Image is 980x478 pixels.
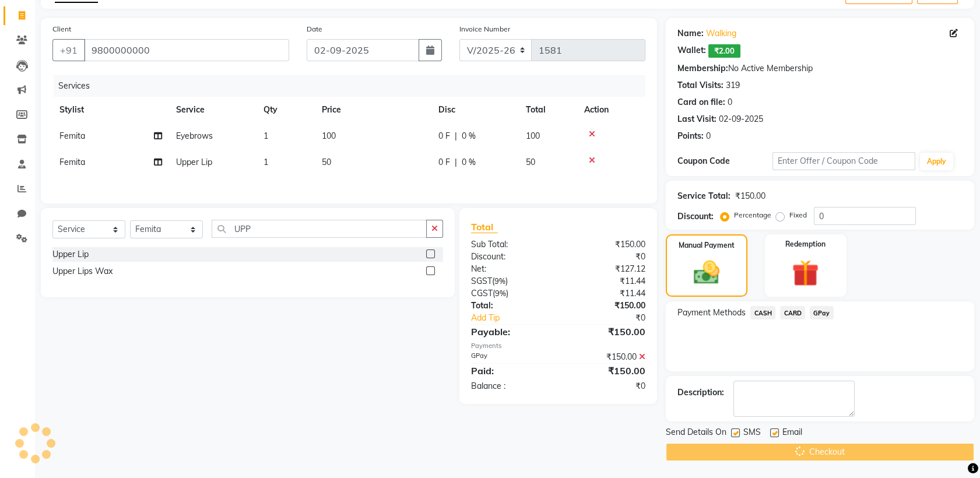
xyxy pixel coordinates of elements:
div: 02-09-2025 [719,113,763,125]
div: ₹0 [559,380,655,392]
th: Price [315,97,431,123]
span: SMS [743,426,761,441]
label: Client [52,24,71,34]
div: Wallet: [677,44,706,58]
th: Total [519,97,577,123]
span: 0 F [438,156,450,168]
div: Balance : [462,380,559,392]
span: 9% [495,289,506,298]
div: ( ) [462,275,559,287]
span: CGST [471,288,493,298]
span: Total [471,221,498,233]
input: Search or Scan [212,220,427,238]
div: Upper Lip [52,248,89,261]
div: ₹150.00 [559,364,655,378]
span: SGST [471,276,492,286]
div: Service Total: [677,190,730,202]
div: GPay [462,351,559,363]
div: Total Visits: [677,79,723,92]
div: Discount: [677,210,714,223]
span: 100 [526,131,540,141]
span: Femita [59,157,85,167]
div: ₹150.00 [559,325,655,339]
div: Payable: [462,325,559,339]
div: ( ) [462,287,559,300]
th: Disc [431,97,519,123]
div: Paid: [462,364,559,378]
span: Femita [59,131,85,141]
span: 100 [322,131,336,141]
div: Net: [462,263,559,275]
label: Redemption [785,239,826,249]
span: Send Details On [666,426,726,441]
div: ₹11.44 [559,287,655,300]
span: Upper Lip [176,157,212,167]
span: GPay [810,306,834,319]
span: | [455,130,457,142]
label: Manual Payment [679,240,735,251]
div: Name: [677,27,704,40]
div: Last Visit: [677,113,716,125]
div: Description: [677,386,724,399]
div: Discount: [462,251,559,263]
span: 50 [526,157,535,167]
span: 9% [494,276,505,286]
div: 0 [728,96,732,108]
div: Membership: [677,62,728,75]
div: Coupon Code [677,155,772,167]
th: Service [169,97,257,123]
div: Sub Total: [462,238,559,251]
div: Card on file: [677,96,725,108]
input: Search by Name/Mobile/Email/Code [84,39,289,61]
span: 1 [264,157,268,167]
div: ₹150.00 [559,351,655,363]
span: 0 % [462,130,476,142]
span: 0 % [462,156,476,168]
label: Fixed [789,210,807,220]
label: Percentage [734,210,771,220]
span: 1 [264,131,268,141]
button: +91 [52,39,85,61]
th: Action [577,97,645,123]
a: Add Tip [462,312,574,324]
div: ₹150.00 [559,238,655,251]
span: Eyebrows [176,131,213,141]
div: 0 [706,130,711,142]
label: Invoice Number [459,24,510,34]
label: Date [307,24,322,34]
div: ₹150.00 [735,190,765,202]
div: Total: [462,300,559,312]
div: No Active Membership [677,62,963,75]
img: _cash.svg [686,258,728,287]
div: Upper Lips Wax [52,265,113,277]
span: CASH [750,306,775,319]
div: ₹0 [574,312,654,324]
div: ₹11.44 [559,275,655,287]
div: 319 [726,79,740,92]
span: Payment Methods [677,307,746,319]
div: ₹127.12 [559,263,655,275]
div: Points: [677,130,704,142]
input: Enter Offer / Coupon Code [772,152,915,170]
img: _gift.svg [784,256,827,290]
span: Email [782,426,802,441]
button: Apply [920,153,953,170]
th: Qty [257,97,315,123]
span: 0 F [438,130,450,142]
span: | [455,156,457,168]
div: Payments [471,341,645,351]
span: 50 [322,157,331,167]
a: Walking [706,27,736,40]
div: Services [54,75,654,97]
div: ₹150.00 [559,300,655,312]
div: ₹0 [559,251,655,263]
span: CARD [780,306,805,319]
th: Stylist [52,97,169,123]
span: ₹2.00 [708,44,740,58]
